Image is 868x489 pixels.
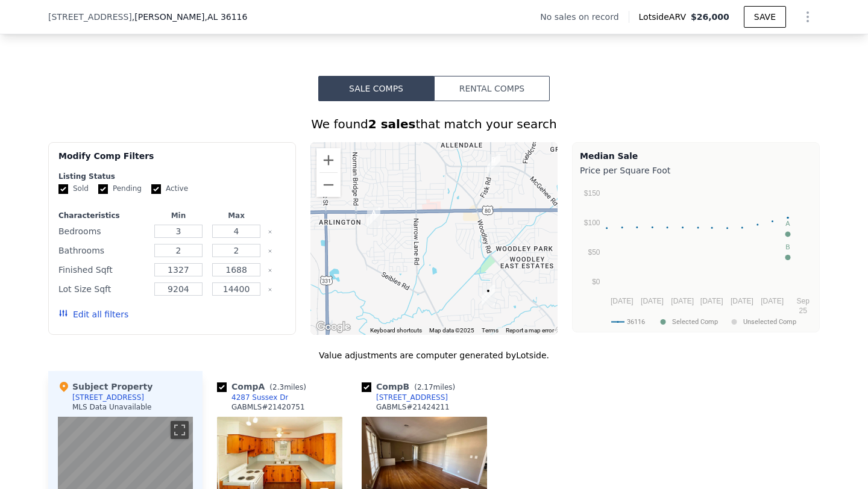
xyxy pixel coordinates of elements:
[417,383,433,391] span: 2.17
[217,381,311,393] div: Comp A
[672,318,718,326] text: Selected Comp
[268,229,272,234] button: Clear
[272,383,284,391] span: 2.3
[231,393,288,402] div: 4287 Sussex Dr
[761,297,784,305] text: [DATE]
[434,76,550,101] button: Rental Comps
[58,184,68,194] input: Sold
[584,219,600,227] text: $100
[72,402,152,412] div: MLS Data Unavailable
[210,211,263,220] div: Max
[98,184,142,194] label: Pending
[743,318,796,326] text: Unselected Comp
[362,393,448,402] a: [STREET_ADDRESS]
[58,381,153,393] div: Subject Property
[611,297,634,305] text: [DATE]
[376,402,450,412] div: GABMLS # 21424211
[799,307,807,315] text: 25
[48,349,820,361] div: Value adjustments are computer generated by Lotside .
[268,249,272,254] button: Clear
[151,184,161,194] input: Active
[796,5,820,29] button: Show Options
[318,76,434,101] button: Sale Comps
[376,393,448,402] div: [STREET_ADDRESS]
[58,150,286,172] div: Modify Comp Filters
[700,297,723,305] text: [DATE]
[152,211,205,220] div: Min
[231,402,305,412] div: GABMLS # 21420751
[540,11,628,23] div: No sales on record
[641,297,664,305] text: [DATE]
[58,211,147,220] div: Characteristics
[482,285,495,305] div: 431 Rosedon Dr
[592,278,600,286] text: $0
[731,297,753,305] text: [DATE]
[506,327,554,334] a: Report a map error
[785,220,790,227] text: A
[316,173,341,197] button: Zoom out
[584,189,600,198] text: $150
[58,184,89,194] label: Sold
[58,308,128,320] button: Edit all filters
[48,11,132,23] span: [STREET_ADDRESS]
[316,148,341,172] button: Zoom in
[98,184,108,194] input: Pending
[370,326,422,335] button: Keyboard shortcuts
[58,172,286,181] div: Listing Status
[171,421,189,439] button: Toggle fullscreen view
[58,223,147,240] div: Bedrooms
[268,287,272,292] button: Clear
[671,297,694,305] text: [DATE]
[313,319,353,335] a: Open this area in Google Maps (opens a new window)
[367,207,380,228] div: 4287 Sussex Dr
[744,6,786,28] button: SAVE
[217,393,288,402] a: 4287 Sussex Dr
[580,179,812,329] svg: A chart.
[205,12,248,22] span: , AL 36116
[429,327,474,334] span: Map data ©2025
[268,268,272,273] button: Clear
[48,116,820,132] div: We found that match your search
[691,12,729,22] span: $26,000
[639,11,691,23] span: Lotside ARV
[487,154,500,175] div: 3018 N Colonial Dr
[265,383,310,391] span: ( miles)
[588,248,600,257] text: $50
[313,319,353,335] img: Google
[580,150,812,162] div: Median Sale
[409,383,460,391] span: ( miles)
[785,243,790,251] text: B
[482,327,498,334] a: Terms (opens in new tab)
[627,318,645,326] text: 36116
[72,393,144,402] div: [STREET_ADDRESS]
[362,381,460,393] div: Comp B
[580,162,812,179] div: Price per Square Foot
[58,242,147,259] div: Bathrooms
[151,184,188,194] label: Active
[368,117,416,131] strong: 2 sales
[58,261,147,278] div: Finished Sqft
[796,297,810,305] text: Sep
[132,11,248,23] span: , [PERSON_NAME]
[58,281,147,297] div: Lot Size Sqft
